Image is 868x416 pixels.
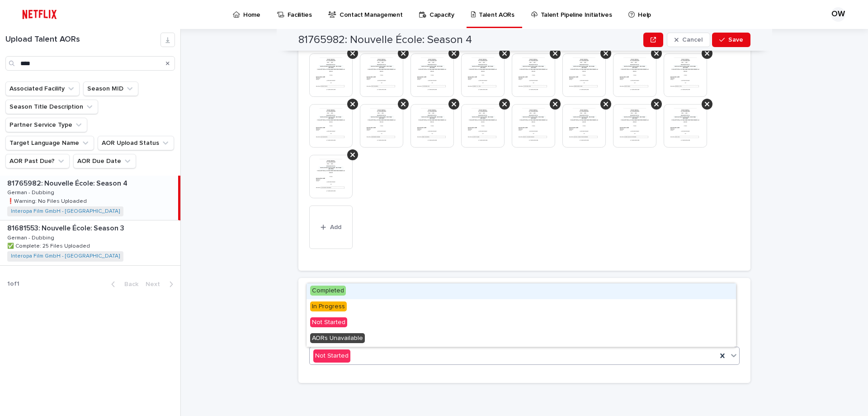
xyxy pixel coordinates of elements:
span: Cancel [682,37,703,43]
div: OW [831,7,845,22]
p: 81681553: Nouvelle École: Season 3 [7,222,126,233]
img: ifQbXi3ZQGMSEF7WDB7W [18,5,61,24]
p: German - Dubbing [7,188,56,196]
button: Partner Service Type [5,118,87,132]
button: AOR Past Due? [5,154,70,168]
button: Cancel [667,33,710,47]
a: Interopa Film GmbH - [GEOGRAPHIC_DATA] [11,253,120,259]
button: Season Title Description [5,100,98,114]
span: Back [119,281,138,287]
div: AORs Unavailable [307,331,736,347]
button: Next [142,280,180,288]
p: 81765982: Nouvelle École: Season 4 [7,177,129,188]
span: In Progress [310,301,347,311]
span: Add [330,224,341,230]
div: Completed [307,283,736,299]
p: ❗️Warning: No Files Uploaded [7,196,89,205]
span: Next [146,281,165,287]
button: Save [712,33,750,47]
a: Interopa Film GmbH - [GEOGRAPHIC_DATA] [11,208,120,215]
div: Not Started [307,315,736,331]
h2: 81765982: Nouvelle École: Season 4 [298,33,472,47]
button: Back [104,280,142,288]
button: AOR Upload Status [98,136,174,150]
input: Search [5,56,175,71]
h1: Upload Talent AORs [5,35,160,45]
p: German - Dubbing [7,233,56,241]
div: In Progress [307,299,736,315]
div: Not Started [313,349,350,363]
span: Not Started [310,317,347,327]
span: Save [728,37,743,43]
button: Associated Facility [5,81,80,96]
span: Completed [310,286,346,296]
button: AOR Due Date [73,154,136,168]
button: Target Language Name [5,136,94,150]
p: ✅ Complete: 25 Files Uploaded [7,241,92,249]
span: AORs Unavailable [310,333,365,343]
button: Add [309,206,353,249]
button: Season MID [83,81,138,96]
